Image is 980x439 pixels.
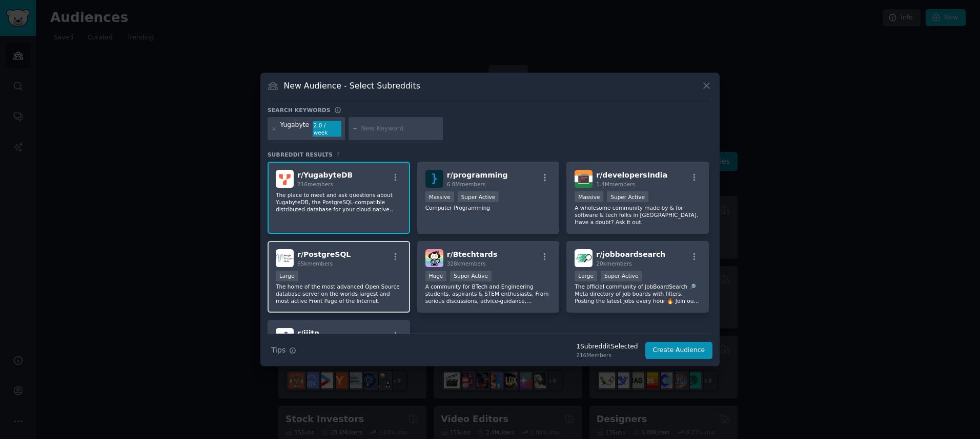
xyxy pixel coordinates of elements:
div: Super Active [458,191,499,202]
div: 2.0 / week [313,121,341,137]
p: A community for BTech and Engineering students, aspirants & STEM enthusiasts. From serious discus... [425,283,552,304]
button: Tips [268,341,300,359]
div: Super Active [601,271,642,281]
span: Subreddit Results [268,151,333,158]
span: 65k members [297,260,333,267]
span: r/ developersIndia [596,171,667,179]
p: The place to meet and ask questions about YugabyteDB, the PostgreSQL-compatible distributed datab... [276,191,402,213]
div: Super Active [607,191,648,202]
div: Large [276,271,298,281]
span: r/ jobboardsearch [596,250,665,258]
div: Super Active [450,271,492,281]
span: r/ YugabyteDB [297,171,353,179]
span: r/ iiitn [297,329,319,337]
img: developersIndia [575,170,593,188]
div: 1 Subreddit Selected [576,342,638,352]
div: Massive [425,191,454,202]
span: 20k members [596,260,631,267]
p: The home of the most advanced Open Source database server on the worlds largest and most active F... [276,283,402,304]
span: r/ Btechtards [447,250,498,258]
p: The official community of JobBoardSearch 🔎 Meta directory of job boards with filters. Posting the... [575,283,701,304]
p: Computer Programming [425,204,552,211]
input: New Keyword [361,124,439,134]
span: 328k members [447,260,486,267]
p: A wholesome community made by & for software & tech folks in [GEOGRAPHIC_DATA]. Have a doubt? Ask... [575,204,701,226]
h3: New Audience - Select Subreddits [284,80,420,91]
div: Large [575,271,597,281]
button: Create Audience [645,342,713,359]
div: Massive [575,191,603,202]
span: r/ programming [447,171,508,179]
span: 6.8M members [447,181,486,187]
img: programming [425,170,443,188]
span: 7 [336,151,340,158]
div: 216 Members [576,352,638,359]
span: Tips [271,345,285,356]
div: Yugabyte [280,121,310,137]
img: PostgreSQL [276,249,294,267]
img: jobboardsearch [575,249,593,267]
img: iiitn [276,328,294,346]
img: Btechtards [425,249,443,267]
span: 1.4M members [596,181,635,187]
span: 216 members [297,181,333,187]
span: r/ PostgreSQL [297,250,351,258]
div: Huge [425,271,447,281]
img: YugabyteDB [276,170,294,188]
h3: Search keywords [268,106,331,114]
